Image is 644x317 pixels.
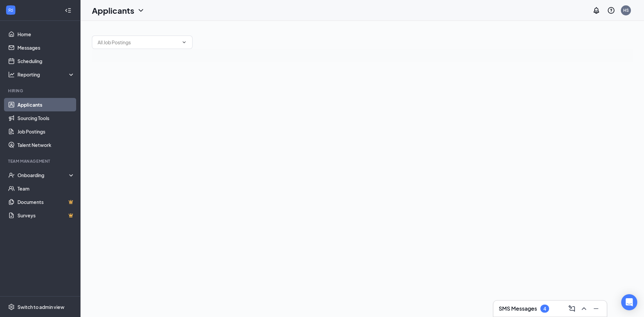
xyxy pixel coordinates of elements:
[17,138,75,152] a: Talent Network
[499,305,537,312] h3: SMS Messages
[580,305,588,313] svg: ChevronUp
[17,304,64,310] div: Switch to admin view
[181,40,187,45] svg: ChevronDown
[623,7,629,13] div: HS
[591,303,601,314] button: Minimize
[17,28,75,41] a: Home
[17,54,75,68] a: Scheduling
[92,5,134,16] h1: Applicants
[8,71,15,78] svg: Analysis
[568,305,576,313] svg: ComposeMessage
[567,303,577,314] button: ComposeMessage
[17,172,69,178] div: Onboarding
[17,195,75,209] a: DocumentsCrown
[17,209,75,222] a: SurveysCrown
[592,6,600,14] svg: Notifications
[137,6,145,14] svg: ChevronDown
[621,294,637,310] div: Open Intercom Messenger
[8,172,15,178] svg: UserCheck
[17,111,75,125] a: Sourcing Tools
[607,6,615,14] svg: QuestionInfo
[65,7,71,14] svg: Collapse
[17,182,75,195] a: Team
[8,304,15,310] svg: Settings
[8,158,73,164] div: Team Management
[579,303,589,314] button: ChevronUp
[17,71,75,78] div: Reporting
[8,88,73,94] div: Hiring
[17,41,75,54] a: Messages
[543,306,546,312] div: 4
[17,98,75,111] a: Applicants
[592,305,600,313] svg: Minimize
[17,125,75,138] a: Job Postings
[98,39,179,46] input: All Job Postings
[7,7,14,13] svg: WorkstreamLogo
